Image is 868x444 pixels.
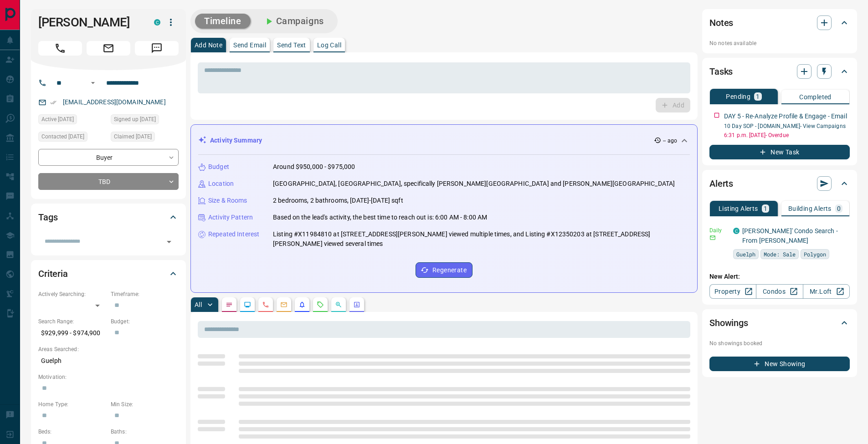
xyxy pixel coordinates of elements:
[114,115,156,124] span: Signed up [DATE]
[254,14,333,29] button: Campaigns
[273,230,690,249] p: Listing #X11984810 at [STREET_ADDRESS][PERSON_NAME] viewed multiple times, and Listing #X12350203...
[87,77,98,88] button: Open
[226,301,233,308] svg: Notes
[709,15,733,30] h2: Notes
[724,123,846,129] a: 10 Day SOP - [DOMAIN_NAME]- View Campaigns
[244,301,251,308] svg: Lead Browsing Activity
[724,131,850,139] p: 6:31 p.m. [DATE] - Overdue
[38,114,106,127] div: Thu Sep 11 2025
[195,14,251,29] button: Timeline
[709,176,733,191] h2: Alerts
[335,301,342,308] svg: Opportunities
[726,93,750,100] p: Pending
[38,373,179,381] p: Motivation:
[38,206,179,228] div: Tags
[709,357,850,371] button: New Showing
[788,205,832,212] p: Building Alerts
[709,339,850,347] p: No showings booked
[837,205,841,212] p: 0
[208,213,253,222] p: Activity Pattern
[38,210,57,225] h2: Tags
[273,196,403,205] p: 2 bedrooms, 2 bathrooms, [DATE]-[DATE] sqft
[262,301,269,308] svg: Calls
[38,326,106,341] p: $929,999 - $974,900
[709,12,850,34] div: Notes
[163,235,175,248] button: Open
[764,250,796,259] span: Mode: Sale
[764,205,767,212] p: 1
[736,250,755,259] span: Guelph
[273,179,675,189] p: [GEOGRAPHIC_DATA], [GEOGRAPHIC_DATA], specifically [PERSON_NAME][GEOGRAPHIC_DATA] and [PERSON_NAM...
[317,42,341,48] p: Log Call
[719,205,758,212] p: Listing Alerts
[709,312,850,334] div: Showings
[273,162,355,172] p: Around $950,000 - $975,000
[317,301,324,308] svg: Requests
[724,112,847,121] p: DAY 5 - Re-Analyze Profile & Engage - Email
[799,94,832,100] p: Completed
[709,226,728,235] p: Daily
[87,41,130,56] span: Email
[135,41,179,56] span: Message
[154,19,160,26] div: condos.ca
[41,132,84,141] span: Contacted [DATE]
[280,301,288,308] svg: Emails
[353,301,360,308] svg: Agent Actions
[111,132,179,144] div: Thu Sep 04 2025
[63,98,166,106] a: [EMAIL_ADDRESS][DOMAIN_NAME]
[111,317,179,326] p: Budget:
[709,61,850,82] div: Tasks
[111,290,179,298] p: Timeframe:
[709,173,850,194] div: Alerts
[38,345,179,353] p: Areas Searched:
[208,196,247,205] p: Size & Rooms
[742,227,838,244] a: [PERSON_NAME]' Condo Search - From [PERSON_NAME]
[50,99,56,106] svg: Email Verified
[41,115,74,124] span: Active [DATE]
[210,136,262,145] p: Activity Summary
[111,400,179,408] p: Min Size:
[733,228,740,234] div: condos.ca
[38,290,106,298] p: Actively Searching:
[38,263,179,285] div: Criteria
[709,272,850,281] p: New Alert:
[195,301,202,308] p: All
[756,93,760,100] p: 1
[198,132,690,149] div: Activity Summary-- ago
[38,353,179,368] p: Guelph
[233,42,266,48] p: Send Email
[38,41,82,56] span: Call
[38,400,106,408] p: Home Type:
[756,284,803,299] a: Condos
[38,317,106,326] p: Search Range:
[416,262,473,278] button: Regenerate
[663,137,677,145] p: -- ago
[709,284,756,299] a: Property
[273,213,487,222] p: Based on the lead's activity, the best time to reach out is: 6:00 AM - 8:00 AM
[709,235,716,241] svg: Email
[709,316,748,330] h2: Showings
[208,179,234,189] p: Location
[277,42,306,48] p: Send Text
[709,145,850,159] button: New Task
[709,64,733,79] h2: Tasks
[38,428,106,436] p: Beds:
[111,114,179,127] div: Tue Jul 22 2025
[38,266,68,281] h2: Criteria
[208,230,259,239] p: Repeated Interest
[38,132,106,144] div: Fri Sep 12 2025
[114,132,152,141] span: Claimed [DATE]
[298,301,306,308] svg: Listing Alerts
[38,173,179,190] div: TBD
[709,39,850,47] p: No notes available
[804,250,826,259] span: Polygon
[195,42,222,48] p: Add Note
[208,162,229,172] p: Budget
[803,284,850,299] a: Mr.Loft
[38,15,140,30] h1: [PERSON_NAME]
[111,428,179,436] p: Baths:
[38,149,179,166] div: Buyer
